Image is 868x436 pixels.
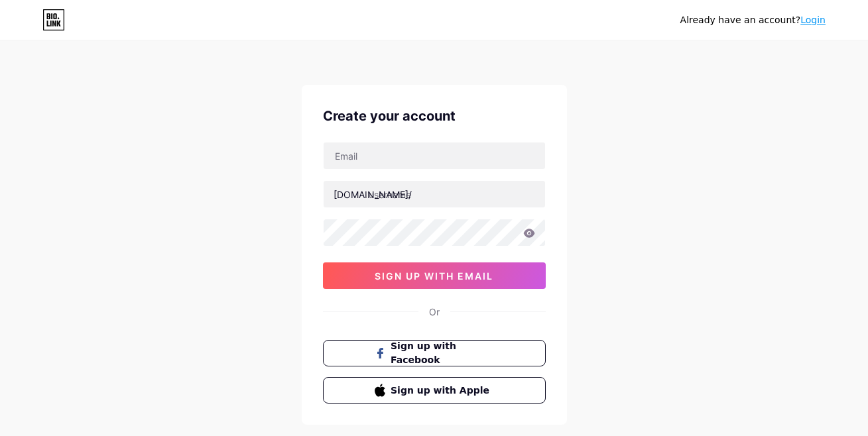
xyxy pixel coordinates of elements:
button: sign up with email [323,262,546,289]
span: sign up with email [375,270,493,282]
button: Sign up with Facebook [323,340,546,366]
button: Sign up with Apple [323,377,546,404]
a: Login [800,15,826,25]
div: [DOMAIN_NAME]/ [334,188,412,201]
span: Sign up with Apple [391,384,493,398]
span: Sign up with Facebook [391,339,493,367]
input: username [324,181,545,207]
div: Already have an account? [680,13,826,27]
input: Email [324,142,545,169]
div: Or [429,305,440,319]
div: Create your account [323,106,546,126]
